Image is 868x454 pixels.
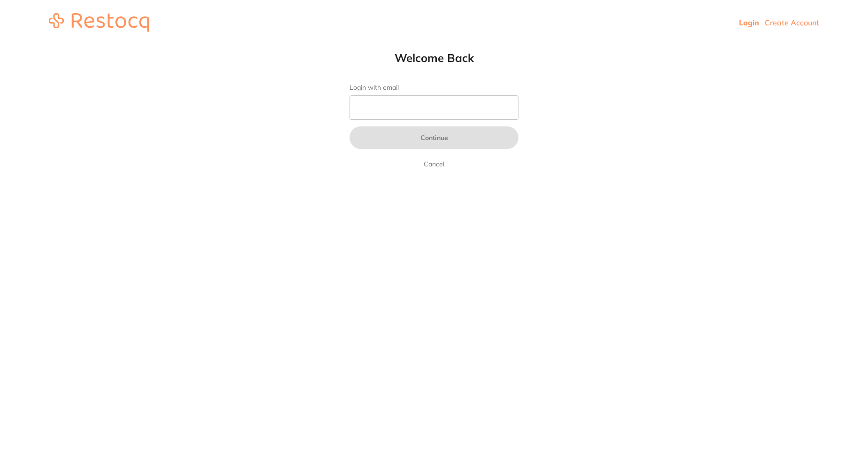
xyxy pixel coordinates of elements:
h1: Welcome Back [331,51,537,65]
button: Continue [350,126,518,149]
img: restocq_logo.svg [49,13,149,32]
a: Create Account [765,18,819,27]
a: Login [739,18,759,27]
label: Login with email [350,84,518,92]
a: Cancel [422,158,446,170]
